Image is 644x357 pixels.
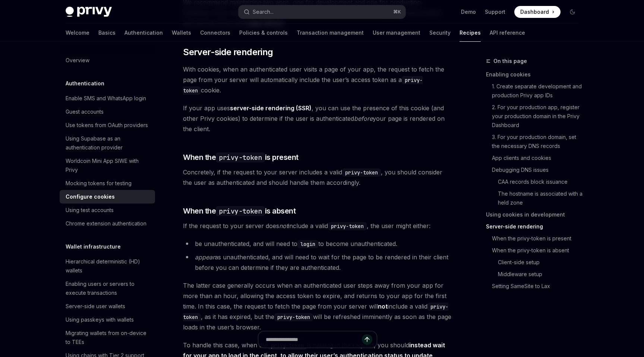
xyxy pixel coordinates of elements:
a: Server-side rendering [486,221,584,233]
div: Migrating wallets from on-device to TEEs [66,329,151,347]
button: Search...⌘K [239,5,405,19]
a: Enabling users or servers to execute transactions [60,277,155,300]
div: Using passkeys with wallets [66,315,134,324]
code: privy-token [342,168,381,177]
a: Connectors [200,24,230,42]
a: When the privy-token is present [492,233,584,244]
a: Recipes [460,24,481,42]
a: Wallets [172,24,191,42]
a: Dashboard [514,6,561,18]
span: Dashboard [520,8,549,16]
a: Demo [461,8,476,16]
span: When the is absent [183,206,296,216]
div: Search... [253,7,274,16]
code: privy-token [216,206,265,216]
a: 1. Create separate development and production Privy app IDs [492,80,584,101]
span: If your app uses , you can use the presence of this cookie (and other Privy cookies) to determine... [183,103,452,134]
div: Hierarchical deterministic (HD) wallets [66,257,151,275]
code: privy-token [216,152,265,162]
a: User management [373,24,420,42]
a: Setting SameSite to Lax [492,280,584,292]
div: Guest accounts [66,107,104,116]
h5: Wallet infrastructure [66,242,121,251]
a: Using cookies in development [486,209,584,221]
a: Basics [98,24,116,42]
div: Worldcoin Mini App SIWE with Privy [66,157,151,174]
a: Guest accounts [60,105,155,119]
div: Overview [66,56,89,65]
div: Enabling users or servers to execute transactions [66,279,151,297]
a: Configure cookies [60,190,155,203]
strong: server-side rendering (SSR) [230,104,312,112]
a: Chrome extension authentication [60,217,155,230]
a: API reference [490,24,525,42]
a: 2. For your production app, register your production domain in the Privy Dashboard [492,101,584,131]
div: Using test accounts [66,206,114,215]
div: Server-side user wallets [66,302,125,311]
li: as unauthenticated, and will need to wait for the page to be rendered in their client before you ... [183,252,452,273]
a: Hierarchical deterministic (HD) wallets [60,255,155,277]
code: privy-token [328,222,367,230]
a: Enabling cookies [486,69,584,80]
em: appear [195,253,215,261]
span: Server-side rendering [183,46,273,58]
span: Concretely, if the request to your server includes a valid , you should consider the user as auth... [183,167,452,188]
a: Support [485,8,505,16]
a: Mocking tokens for testing [60,177,155,190]
a: Migrating wallets from on-device to TEEs [60,326,155,349]
a: Transaction management [297,24,364,42]
code: privy-token [274,313,313,321]
strong: not [378,303,388,310]
a: Welcome [66,24,89,42]
code: login [297,240,318,248]
span: When the is present [183,152,299,162]
img: dark logo [66,7,112,17]
a: Using passkeys with wallets [60,313,155,326]
div: Chrome extension authentication [66,219,146,228]
a: Overview [60,54,155,67]
em: not [279,222,288,230]
a: The hostname is associated with a held zone [498,188,584,209]
span: With cookies, when an authenticated user visits a page of your app, the request to fetch the page... [183,64,452,95]
a: Client-side setup [498,256,584,268]
span: The latter case generally occurs when an authenticated user steps away from your app for more tha... [183,280,452,332]
a: When the privy-token is absent [492,244,584,256]
a: Enable SMS and WhatsApp login [60,92,155,105]
div: Use tokens from OAuth providers [66,121,148,130]
a: Using Supabase as an authentication provider [60,132,155,154]
a: 3. For your production domain, set the necessary DNS records [492,131,584,152]
div: Using Supabase as an authentication provider [66,134,151,152]
a: Use tokens from OAuth providers [60,119,155,132]
a: Policies & controls [239,24,288,42]
span: On this page [493,57,527,66]
span: If the request to your server does include a valid , the user might either: [183,221,452,231]
span: ⌘ K [393,9,401,15]
a: Debugging DNS issues [492,164,584,176]
div: Mocking tokens for testing [66,179,132,188]
a: Worldcoin Mini App SIWE with Privy [60,154,155,177]
div: Configure cookies [66,192,115,201]
a: Middleware setup [498,268,584,280]
div: Enable SMS and WhatsApp login [66,94,146,103]
li: be unauthenticated, and will need to to become unauthenticated. [183,238,452,249]
h5: Authentication [66,79,104,88]
a: Authentication [124,24,163,42]
a: Using test accounts [60,203,155,217]
a: App clients and cookies [492,152,584,164]
button: Toggle dark mode [566,6,578,18]
em: before [354,115,373,122]
a: Security [429,24,451,42]
a: Server-side user wallets [60,300,155,313]
button: Send message [362,334,372,345]
a: CAA records block issuance [498,176,584,188]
